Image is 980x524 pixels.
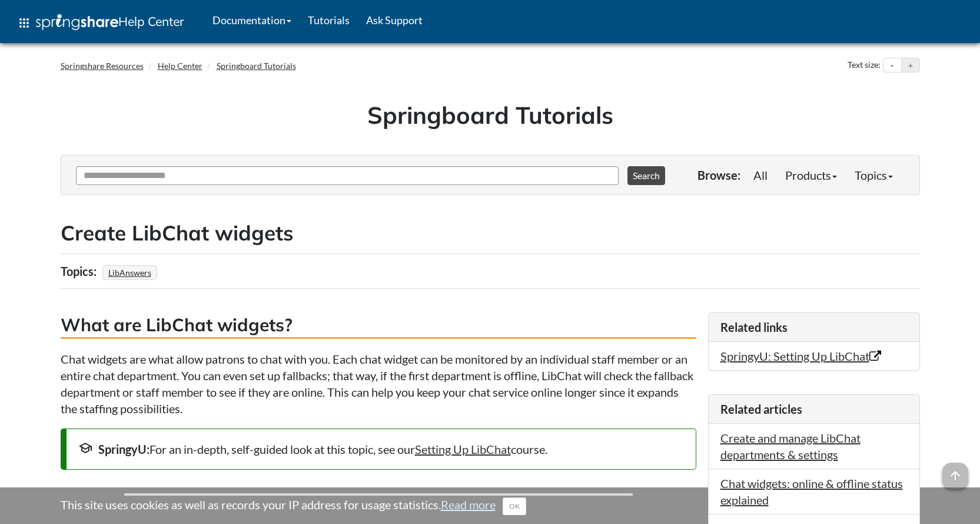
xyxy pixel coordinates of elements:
[69,98,911,131] h1: Springboard Tutorials
[118,14,184,29] span: Help Center
[61,61,144,71] a: Springshare Resources
[107,264,153,281] a: LibAnswers
[720,431,861,462] a: Create and manage LibChat departments & settings
[217,61,296,71] a: Springboard Tutorials
[845,58,883,73] div: Text size:
[61,260,99,282] div: Topics:
[942,464,968,478] a: arrow_upward
[942,463,968,489] span: arrow_upward
[720,320,788,334] span: Related links
[78,441,92,455] span: school
[17,16,31,30] span: apps
[204,5,300,35] a: Documentation
[627,166,665,185] button: Search
[358,5,431,35] a: Ask Support
[61,312,696,339] h3: What are LibChat widgets?
[36,14,118,30] img: Springshare
[61,351,696,417] p: Chat widgets are what allow patrons to chat with you. Each chat widget can be monitored by an ind...
[776,163,846,187] a: Products
[98,442,150,456] strong: SpringyU:
[697,167,740,183] p: Browse:
[9,5,192,41] a: apps Help Center
[902,58,919,72] button: Increase text size
[300,5,358,35] a: Tutorials
[720,476,903,507] a: Chat widgets: online & offline status explained
[78,441,684,457] div: For an in-depth, self-guided look at this topic, see our course.
[720,402,802,416] span: Related articles
[883,58,901,72] button: Decrease text size
[61,219,920,248] h2: Create LibChat widgets
[846,163,902,187] a: Topics
[415,442,511,456] a: Setting Up LibChat
[745,163,776,187] a: All
[158,61,202,71] a: Help Center
[720,349,881,363] a: SpringyU: Setting Up LibChat
[49,496,932,515] div: This site uses cookies as well as records your IP address for usage statistics.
